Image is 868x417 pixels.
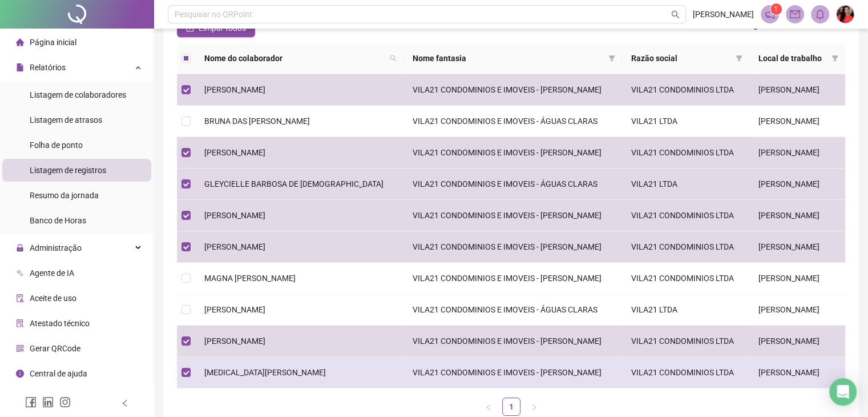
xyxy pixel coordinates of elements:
[204,117,310,126] span: BRUNA DAS [PERSON_NAME]
[403,137,622,169] td: VILA21 CONDOMINIOS E IMOVEIS - [PERSON_NAME]
[390,55,397,62] span: search
[829,378,857,406] div: Open Intercom Messenger
[733,50,745,67] span: filter
[749,106,845,137] td: [PERSON_NAME]
[749,231,845,263] td: [PERSON_NAME]
[608,55,615,62] span: filter
[59,396,71,408] span: instagram
[758,52,827,65] span: Local de trabalho
[749,263,845,294] td: [PERSON_NAME]
[30,166,106,175] span: Listagem de registros
[749,357,845,388] td: [PERSON_NAME]
[204,336,265,346] span: [PERSON_NAME]
[503,398,520,415] a: 1
[671,10,680,19] span: search
[831,55,838,62] span: filter
[30,38,76,47] span: Página inicial
[30,216,86,225] span: Banco de Horas
[774,5,778,13] span: 1
[403,326,622,357] td: VILA21 CONDOMINIOS E IMOVEIS - [PERSON_NAME]
[622,137,750,169] td: VILA21 CONDOMINIOS LTDA
[749,74,845,106] td: [PERSON_NAME]
[413,52,604,65] span: Nome fantasia
[790,9,800,19] span: mail
[622,74,750,106] td: VILA21 CONDOMINIOS LTDA
[204,211,265,220] span: [PERSON_NAME]
[749,137,845,169] td: [PERSON_NAME]
[829,50,841,67] span: filter
[622,200,750,231] td: VILA21 CONDOMINIOS LTDA
[204,368,326,377] span: [MEDICAL_DATA][PERSON_NAME]
[121,399,129,407] span: left
[403,231,622,263] td: VILA21 CONDOMINIOS E IMOVEIS - [PERSON_NAME]
[30,369,87,378] span: Central de ajuda
[502,398,520,416] li: 1
[30,243,82,252] span: Administração
[531,404,538,411] span: right
[749,326,845,357] td: [PERSON_NAME]
[749,200,845,231] td: [PERSON_NAME]
[16,370,24,378] span: info-circle
[403,200,622,231] td: VILA21 CONDOMINIOS E IMOVEIS - [PERSON_NAME]
[622,169,750,200] td: VILA21 LTDA
[525,398,543,416] button: right
[606,50,617,67] span: filter
[30,319,90,328] span: Atestado técnico
[30,141,83,150] span: Folha de ponto
[30,294,76,303] span: Aceite de uso
[485,404,492,411] span: left
[204,179,383,189] span: GLEYCIELLE BARBOSA DE [DEMOGRAPHIC_DATA]
[204,85,265,94] span: [PERSON_NAME]
[525,398,543,416] li: Próxima página
[815,9,825,19] span: bell
[16,344,24,352] span: qrcode
[16,244,24,252] span: lock
[25,396,37,408] span: facebook
[403,263,622,294] td: VILA21 CONDOMINIOS E IMOVEIS - [PERSON_NAME]
[16,38,24,46] span: home
[765,9,775,19] span: notification
[204,274,296,283] span: MAGNA [PERSON_NAME]
[622,106,750,137] td: VILA21 LTDA
[30,191,99,200] span: Resumo da jornada
[403,294,622,326] td: VILA21 CONDOMINIOS E IMOVEIS - ÁGUAS CLARAS
[479,398,498,416] li: Página anterior
[693,8,754,21] span: [PERSON_NAME]
[770,3,782,15] sup: 1
[204,305,265,314] span: [PERSON_NAME]
[403,169,622,200] td: VILA21 CONDOMINIOS E IMOVEIS - ÁGUAS CLARAS
[16,63,24,71] span: file
[749,169,845,200] td: [PERSON_NAME]
[30,115,102,125] span: Listagem de atrasos
[622,326,750,357] td: VILA21 CONDOMINIOS LTDA
[204,148,265,157] span: [PERSON_NAME]
[403,74,622,106] td: VILA21 CONDOMINIOS E IMOVEIS - [PERSON_NAME]
[30,63,66,72] span: Relatórios
[16,319,24,327] span: solution
[204,242,265,251] span: [PERSON_NAME]
[42,396,54,408] span: linkedin
[749,294,845,326] td: [PERSON_NAME]
[837,6,854,23] img: 84126
[479,398,498,416] button: left
[631,52,732,65] span: Razão social
[622,263,750,294] td: VILA21 CONDOMINIOS LTDA
[387,50,399,67] span: search
[403,106,622,137] td: VILA21 CONDOMINIOS E IMOVEIS - ÁGUAS CLARAS
[622,231,750,263] td: VILA21 CONDOMINIOS LTDA
[403,357,622,388] td: VILA21 CONDOMINIOS E IMOVEIS - [PERSON_NAME]
[30,268,74,278] span: Agente de IA
[622,294,750,326] td: VILA21 LTDA
[30,344,80,353] span: Gerar QRCode
[204,52,385,65] span: Nome do colaborador
[622,357,750,388] td: VILA21 CONDOMINIOS LTDA
[736,55,742,62] span: filter
[30,90,126,99] span: Listagem de colaboradores
[16,294,24,302] span: audit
